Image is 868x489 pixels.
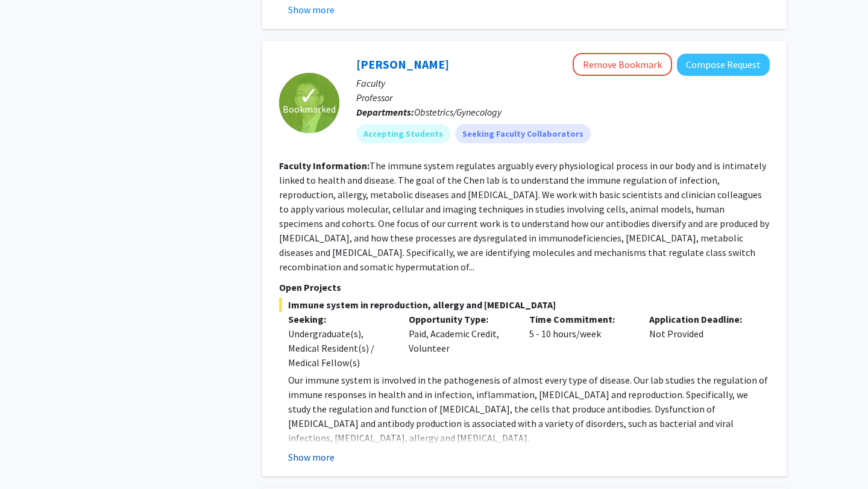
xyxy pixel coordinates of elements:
[288,2,335,17] button: Show more
[356,57,449,72] a: [PERSON_NAME]
[283,102,336,116] span: Bookmarked
[288,326,391,370] div: Undergraduate(s), Medical Resident(s) / Medical Fellow(s)
[414,106,502,118] span: Obstetrics/Gynecology
[640,312,761,370] div: Not Provided
[400,312,520,370] div: Paid, Academic Credit, Volunteer
[279,297,770,312] span: Immune system in reproduction, allergy and [MEDICAL_DATA]
[677,54,770,76] button: Compose Request to Kang Chen
[288,374,768,444] span: Our immune system is involved in the pathogenesis of almost every type of disease. Our lab studie...
[649,312,752,326] p: Application Deadline:
[573,53,672,76] button: Remove Bookmark
[409,312,511,326] p: Opportunity Type:
[288,450,335,464] button: Show more
[356,90,770,105] p: Professor
[279,280,770,294] p: Open Projects
[455,124,591,143] mat-chip: Seeking Faculty Collaborators
[9,435,51,480] iframe: Chat
[356,76,770,90] p: Faculty
[529,312,632,326] p: Time Commitment:
[299,90,319,102] span: ✓
[279,160,769,273] fg-read-more: The immune system regulates arguably every physiological process in our body and is intimately li...
[356,124,450,143] mat-chip: Accepting Students
[288,312,391,326] p: Seeking:
[356,106,414,118] b: Departments:
[520,312,641,370] div: 5 - 10 hours/week
[279,160,370,172] b: Faculty Information:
